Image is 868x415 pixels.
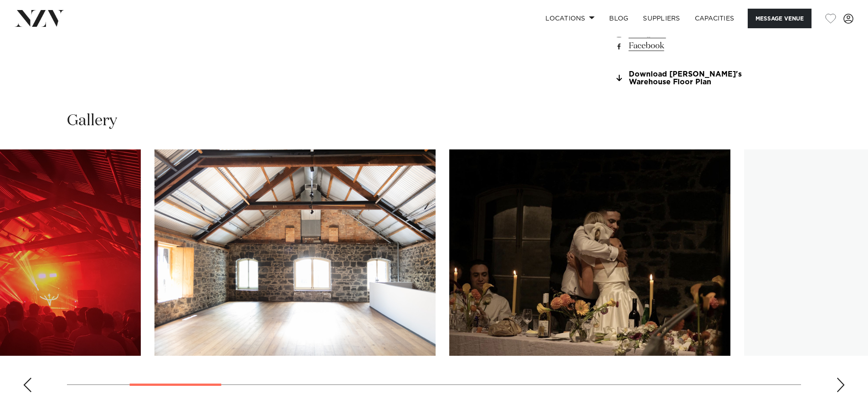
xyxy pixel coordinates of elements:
[614,40,762,52] a: Facebook
[614,71,762,86] a: Download [PERSON_NAME]'s Warehouse Floor Plan
[154,149,436,356] swiper-slide: 3 / 20
[449,149,730,356] swiper-slide: 4 / 20
[15,10,64,26] img: nzv-logo.png
[748,9,812,28] button: Message Venue
[636,9,687,28] a: SUPPLIERS
[538,9,602,28] a: Locations
[602,9,636,28] a: BLOG
[688,9,742,28] a: Capacities
[67,111,117,131] h2: Gallery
